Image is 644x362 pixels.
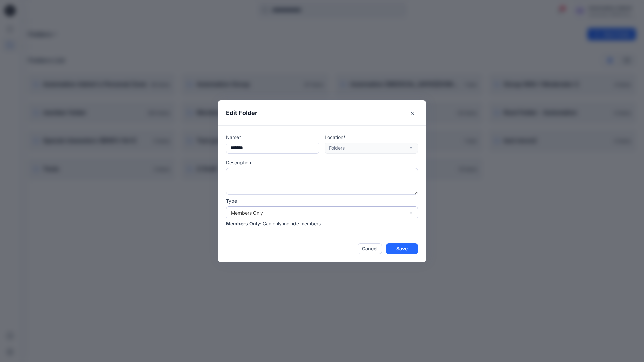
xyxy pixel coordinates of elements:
[386,243,418,254] button: Save
[218,100,426,125] header: Edit Folder
[407,108,418,119] button: Close
[231,209,405,216] div: Members Only
[226,159,418,166] p: Description
[226,134,319,141] p: Name*
[226,197,418,204] p: Type
[325,134,418,141] p: Location*
[263,220,322,227] p: Can only include members.
[358,243,382,254] button: Cancel
[226,220,261,227] p: Members Only :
